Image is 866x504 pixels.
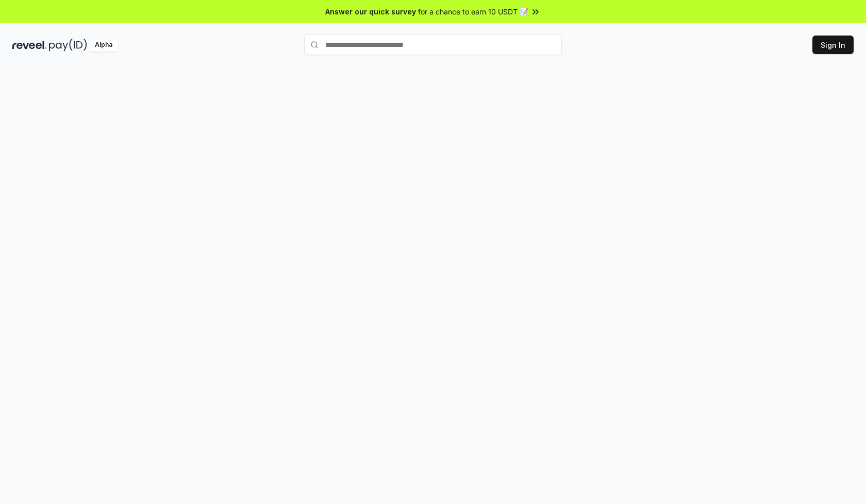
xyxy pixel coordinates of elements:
[418,6,528,17] span: for a chance to earn 10 USDT 📝
[89,39,118,51] div: Alpha
[49,39,87,51] img: pay_id
[812,36,854,54] button: Sign In
[12,39,47,51] img: reveel_dark
[325,6,416,17] span: Answer our quick survey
